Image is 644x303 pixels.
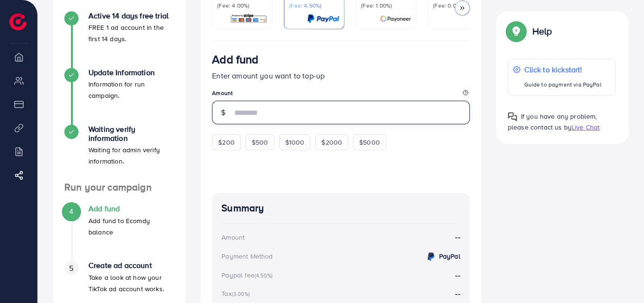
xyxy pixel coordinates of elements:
div: Payment Method [221,251,273,261]
li: Update Information [53,68,185,125]
span: Live Chat [572,122,600,132]
span: $500 [252,138,268,147]
p: Guide to payment via PayPal [524,79,601,90]
img: card [380,13,411,24]
img: logo [9,13,26,30]
h4: Active 14 days free trial [88,11,174,20]
li: Add fund [53,204,185,261]
img: card [307,13,339,24]
p: Help [532,26,552,37]
p: Enter amount you want to top-up [212,70,470,81]
p: (Fee: 1.00%) [361,2,411,9]
span: $5000 [359,138,380,147]
h4: Summary [221,202,460,214]
small: (3.00%) [232,290,250,298]
h4: Create ad account [88,261,174,270]
div: Tax [221,289,253,298]
img: Popup guide [508,23,525,40]
strong: PayPal [439,251,460,261]
strong: -- [455,232,460,242]
p: Take a look at how your TikTok ad account works. [88,272,174,294]
h4: Add fund [88,204,174,213]
p: (Fee: 4.50%) [289,2,339,9]
p: Add fund to Ecomdy balance [88,215,174,238]
img: card [230,13,267,24]
span: $1000 [285,138,305,147]
span: 4 [69,206,73,217]
legend: Amount [212,89,470,101]
li: Waiting verify information [53,125,185,182]
span: $200 [218,138,235,147]
h4: Update Information [88,68,174,77]
img: credit [425,251,437,262]
p: Information for run campaign. [88,78,174,101]
span: If you have any problem, please contact us by [508,112,597,132]
small: (4.50%) [255,272,273,279]
p: (Fee: 4.00%) [217,2,267,9]
p: (Fee: 0.00%) [433,2,483,9]
p: Waiting for admin verify information. [88,144,174,167]
li: Active 14 days free trial [53,11,185,68]
strong: -- [455,288,460,299]
p: FREE 1 ad account in the first 14 days. [88,22,174,44]
div: Amount [221,233,245,242]
h4: Run your campaign [53,182,185,193]
span: 5 [69,263,73,274]
span: $2000 [321,138,342,147]
h4: Waiting verify information [88,125,174,143]
img: Popup guide [508,112,517,121]
div: Paypal fee [221,270,275,280]
h3: Add fund [212,52,258,66]
strong: -- [455,270,460,280]
p: Click to kickstart! [524,64,601,75]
